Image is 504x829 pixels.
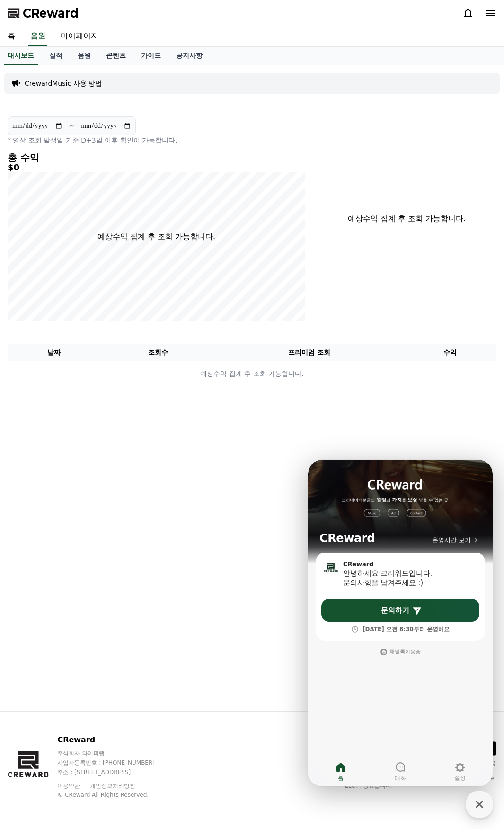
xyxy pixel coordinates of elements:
[308,460,493,786] iframe: Channel chat
[133,47,168,65] a: 가이드
[57,759,173,767] p: 사업자등록번호 : [PHONE_NUMBER]
[57,734,173,746] p: CReward
[57,783,87,789] a: 이용약관
[25,79,102,88] a: CrewardMusic 사용 방법
[8,369,496,379] p: 예상수익 집계 후 조회 가능합니다.
[98,47,133,65] a: 콘텐츠
[403,344,496,361] th: 수익
[8,6,79,21] a: CReward
[8,152,305,163] h4: 총 수익
[69,120,75,132] p: ~
[4,47,38,65] a: 대시보드
[8,135,305,145] p: * 영상 조회 발생일 기준 D+3일 이후 확인이 가능합니다.
[57,791,173,799] p: © CReward All Rights Reserved.
[57,768,173,776] p: 주소 : [STREET_ADDRESS]
[70,47,98,65] a: 음원
[216,344,404,361] th: 프리미엄 조회
[28,27,47,46] a: 음원
[23,6,79,21] span: CReward
[101,344,216,361] th: 조회수
[340,213,474,224] p: 예상수익 집계 후 조회 가능합니다.
[57,749,173,757] p: 주식회사 와이피랩
[168,47,210,65] a: 공지사항
[90,783,135,789] a: 개인정보처리방침
[42,47,70,65] a: 실적
[8,344,101,361] th: 날짜
[8,163,305,172] h5: $0
[53,27,106,46] a: 마이페이지
[97,231,215,242] p: 예상수익 집계 후 조회 가능합니다.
